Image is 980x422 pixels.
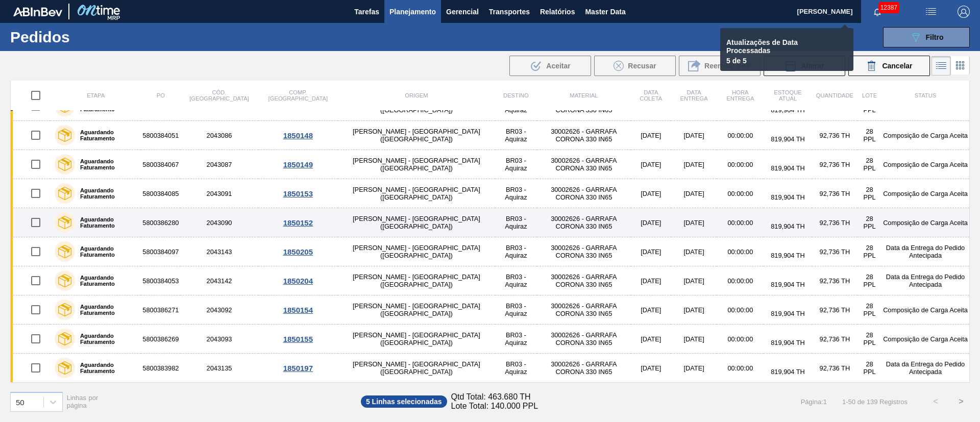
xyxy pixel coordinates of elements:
[717,208,764,237] td: 00:00:00
[881,354,969,383] td: Data da Entrega do Pedido Antecipada
[717,325,764,354] td: 00:00:00
[717,354,764,383] td: 00:00:00
[180,237,258,266] td: 2043143
[671,150,717,179] td: [DATE]
[594,56,676,76] div: Recusar
[495,237,537,266] td: BR03 - Aquiraz
[631,179,671,208] td: [DATE]
[87,92,105,98] span: Etapa
[812,295,857,325] td: 92,736 TH
[141,295,180,325] td: 5800386271
[631,237,671,266] td: [DATE]
[881,266,969,295] td: Data da Entrega do Pedido Antecipada
[446,6,479,18] span: Gerencial
[771,281,805,288] span: 819,904 TH
[717,237,764,266] td: 00:00:00
[537,325,631,354] td: 30002626 - GARRAFA CORONA 330 IN65
[495,266,537,295] td: BR03 - Aquiraz
[546,62,570,70] span: Aceitar
[881,295,969,325] td: Composição de Carga Aceita
[631,354,671,383] td: [DATE]
[11,266,970,295] a: Aguardando Faturamento58003840532043142[PERSON_NAME] - [GEOGRAPHIC_DATA] ([GEOGRAPHIC_DATA])BR03 ...
[260,218,337,227] div: 1850152
[180,208,258,237] td: 2043090
[857,266,881,295] td: 28 PPL
[862,92,877,98] span: Lote
[389,6,436,18] span: Planejamento
[671,295,717,325] td: [DATE]
[16,398,24,406] div: 50
[338,354,495,383] td: [PERSON_NAME] - [GEOGRAPHIC_DATA] ([GEOGRAPHIC_DATA])
[503,92,529,98] span: Destino
[726,57,835,65] p: 5 de 5
[671,121,717,150] td: [DATE]
[540,6,575,18] span: Relatórios
[631,295,671,325] td: [DATE]
[260,335,337,343] div: 1850155
[11,237,970,266] a: Aguardando Faturamento58003840972043143[PERSON_NAME] - [GEOGRAPHIC_DATA] ([GEOGRAPHIC_DATA])BR03 ...
[141,208,180,237] td: 5800386280
[679,56,761,76] div: Reenviar SAP
[882,62,912,70] span: Cancelar
[11,121,970,150] a: Aguardando Faturamento58003840512043086[PERSON_NAME] - [GEOGRAPHIC_DATA] ([GEOGRAPHIC_DATA])BR03 ...
[857,150,881,179] td: 28 PPL
[495,295,537,325] td: BR03 - Aquiraz
[861,5,894,19] button: Notificações
[75,275,137,287] label: Aguardando Faturamento
[812,354,857,383] td: 92,736 TH
[812,237,857,266] td: 92,736 TH
[180,121,258,150] td: 2043086
[537,179,631,208] td: 30002626 - GARRAFA CORONA 330 IN65
[451,392,531,402] span: Qtd Total: 463.680 TH
[771,164,805,172] span: 819,904 TH
[857,325,881,354] td: 28 PPL
[631,121,671,150] td: [DATE]
[881,237,969,266] td: Data da Entrega do Pedido Antecipada
[260,306,337,314] div: 1850154
[801,398,827,406] span: Página : 1
[812,150,857,179] td: 92,736 TH
[180,295,258,325] td: 2043092
[680,89,708,102] span: Data Entrega
[489,6,530,18] span: Transportes
[812,208,857,237] td: 92,736 TH
[628,62,656,70] span: Recusar
[923,389,948,414] button: <
[717,179,764,208] td: 00:00:00
[631,325,671,354] td: [DATE]
[75,245,137,258] label: Aguardando Faturamento
[631,208,671,237] td: [DATE]
[915,92,936,98] span: Status
[11,179,970,208] a: Aguardando Faturamento58003840852043091[PERSON_NAME] - [GEOGRAPHIC_DATA] ([GEOGRAPHIC_DATA])BR03 ...
[338,208,495,237] td: [PERSON_NAME] - [GEOGRAPHIC_DATA] ([GEOGRAPHIC_DATA])
[771,252,805,259] span: 819,904 TH
[816,92,853,98] span: Quantidade
[405,92,428,98] span: Origem
[881,150,969,179] td: Composição de Carga Aceita
[812,325,857,354] td: 92,736 TH
[883,27,970,47] button: Filtro
[771,222,805,230] span: 819,904 TH
[180,266,258,295] td: 2043142
[260,131,337,140] div: 1850148
[857,179,881,208] td: 28 PPL
[671,237,717,266] td: [DATE]
[451,402,538,411] span: Lote Total: 140.000 PPL
[671,325,717,354] td: [DATE]
[338,121,495,150] td: [PERSON_NAME] - [GEOGRAPHIC_DATA] ([GEOGRAPHIC_DATA])
[75,187,137,200] label: Aguardando Faturamento
[878,2,899,13] span: 12387
[631,266,671,295] td: [DATE]
[671,208,717,237] td: [DATE]
[537,237,631,266] td: 30002626 - GARRAFA CORONA 330 IN65
[717,266,764,295] td: 00:00:00
[771,368,805,376] span: 819,904 TH
[11,208,970,237] a: Aguardando Faturamento58003862802043090[PERSON_NAME] - [GEOGRAPHIC_DATA] ([GEOGRAPHIC_DATA])BR03 ...
[75,158,137,170] label: Aguardando Faturamento
[537,121,631,150] td: 30002626 - GARRAFA CORONA 330 IN65
[570,92,598,98] span: Material
[509,56,591,76] div: Aceitar
[11,295,970,325] a: Aguardando Faturamento58003862712043092[PERSON_NAME] - [GEOGRAPHIC_DATA] ([GEOGRAPHIC_DATA])BR03 ...
[75,129,137,141] label: Aguardando Faturamento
